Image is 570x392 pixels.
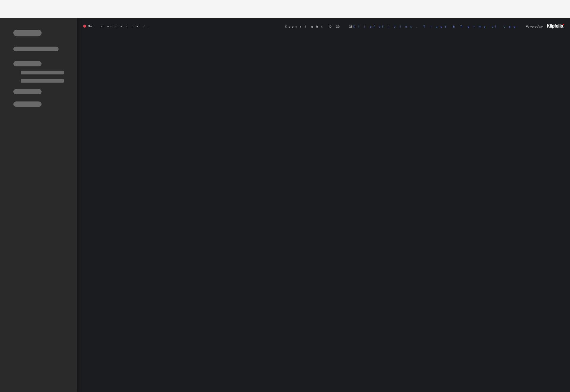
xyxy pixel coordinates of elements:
[285,25,417,28] span: Copyright © 2025
[423,24,520,28] a: Trust & Terms of Use
[13,30,64,107] img: skeleton-sidenav.svg
[547,24,564,28] img: logo-footer.png
[353,24,417,28] a: Klipfolio Inc.
[83,25,149,28] span: Not connected.
[526,25,543,28] span: Powered by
